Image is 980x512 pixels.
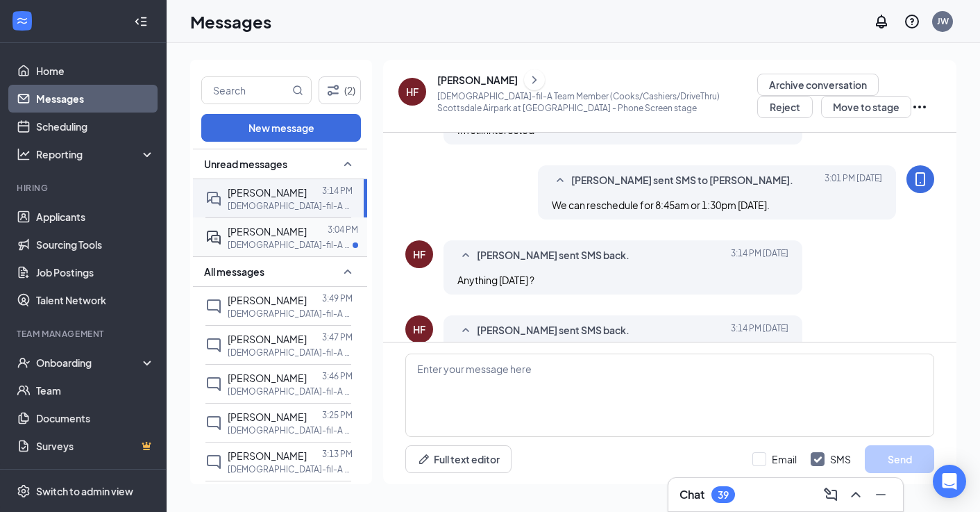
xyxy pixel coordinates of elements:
svg: ChatInactive [205,376,222,393]
svg: Settings [17,484,31,498]
svg: QuestionInfo [904,13,920,30]
p: 3:13 PM [322,448,353,460]
svg: Pen [417,452,431,466]
p: [DEMOGRAPHIC_DATA]-fil-A Team Member (Cooks/Cashiers/DriveThru) Scottsdale Airpark at [GEOGRAPHIC... [437,90,757,114]
svg: ChatInactive [205,415,222,431]
span: Anything [DATE] ? [457,274,534,286]
span: [DATE] 3:14 PM [731,322,788,339]
p: [DEMOGRAPHIC_DATA]-fil-A Team Member (Cooks/Cashiers/DriveThru) Scottsdale Airpark at [GEOGRAPHIC... [228,386,353,397]
span: [PERSON_NAME] [228,449,307,462]
button: Send [865,445,934,473]
button: Filter (2) [319,76,361,104]
svg: Analysis [17,147,31,161]
svg: SmallChevronUp [339,156,356,172]
svg: SmallChevronUp [552,172,568,189]
div: JW [937,15,949,27]
svg: UserCheck [17,356,31,370]
input: Search [202,77,289,104]
div: HF [413,322,425,336]
div: Hiring [17,182,152,194]
div: Team Management [17,328,152,340]
a: Team [36,377,155,404]
svg: Notifications [873,13,890,30]
p: 3:14 PM [322,185,353,197]
span: We can reschedule for 8:45am or 1:30pm [DATE]. [552,199,770,211]
h1: Messages [190,10,271,33]
svg: MagnifyingGlass [292,85,303,96]
div: Onboarding [36,356,143,370]
svg: WorkstreamLogo [15,14,29,28]
a: Scheduling [36,113,155,140]
p: 3:25 PM [322,409,353,421]
svg: Collapse [134,15,148,28]
h3: Chat [679,487,704,502]
svg: SmallChevronUp [457,247,474,264]
svg: Ellipses [911,99,928,115]
span: [PERSON_NAME] [228,333,307,345]
svg: ChevronUp [847,486,864,503]
button: New message [201,114,361,142]
div: 39 [718,489,729,501]
a: Job Postings [36,258,155,286]
svg: Filter [325,82,341,99]
button: Move to stage [821,96,911,118]
div: Reporting [36,147,155,161]
svg: ComposeMessage [822,486,839,503]
button: Archive conversation [757,74,879,96]
button: Minimize [870,484,892,506]
div: Switch to admin view [36,484,133,498]
span: [PERSON_NAME] [228,186,307,199]
span: Unread messages [204,157,287,171]
div: HF [413,247,425,261]
p: 3:46 PM [322,370,353,382]
svg: MobileSms [912,171,929,188]
button: Reject [757,96,813,118]
button: Full text editorPen [405,445,512,473]
span: [PERSON_NAME] sent SMS back. [477,247,630,264]
svg: ActiveDoubleChat [205,229,222,246]
svg: ChatInactive [205,298,222,315]
svg: SmallChevronUp [457,322,474,339]
p: [DEMOGRAPHIC_DATA]-fil-A Team Member (Cooks/Cashiers/DriveThru) Scottsdale Airpark at [GEOGRAPHIC... [228,308,353,320]
span: All messages [204,265,264,279]
div: HF [406,85,419,99]
span: [PERSON_NAME] sent SMS back. [477,322,630,339]
a: Messages [36,85,155,113]
svg: ChatInactive [205,454,222,470]
span: [PERSON_NAME] [228,411,307,423]
button: ChevronUp [845,484,867,506]
button: ComposeMessage [820,484,842,506]
span: [DATE] 3:01 PM [825,172,882,189]
span: [PERSON_NAME] [228,225,307,238]
p: [DEMOGRAPHIC_DATA]-fil-A Team Member (Cooks/Cashiers/DriveThru) Scottsdale Airpark at [GEOGRAPHIC... [228,200,353,212]
span: [PERSON_NAME] [228,372,307,384]
span: [PERSON_NAME] [228,294,307,306]
p: 3:49 PM [322,292,353,304]
p: [DEMOGRAPHIC_DATA]-fil-A Team Member (Cooks/Cashiers/DriveThru) Scottsdale Airpark at [GEOGRAPHIC... [228,463,353,475]
svg: ChevronRight [527,72,541,88]
svg: DoubleChat [205,190,222,207]
button: ChevronRight [524,69,545,90]
a: Sourcing Tools [36,231,155,258]
svg: Minimize [872,486,889,503]
p: [DEMOGRAPHIC_DATA]-fil-A Team Member (Cooks/Cashiers/DriveThru) Scottsdale Airpark at [GEOGRAPHIC... [228,239,353,251]
p: 3:04 PM [328,224,358,236]
svg: SmallChevronUp [339,263,356,280]
div: [PERSON_NAME] [437,73,518,87]
p: [DEMOGRAPHIC_DATA]-fil-A Team Member (Cooks/Cashiers/DriveThru) Scottsdale Airpark at [GEOGRAPHIC... [228,424,353,436]
a: Documents [36,404,155,432]
a: Home [36,57,155,85]
svg: ChatInactive [205,337,222,354]
a: Applicants [36,203,155,231]
span: [PERSON_NAME] sent SMS to [PERSON_NAME]. [571,172,793,189]
a: SurveysCrown [36,432,155,460]
p: [DEMOGRAPHIC_DATA]-fil-A Team Member (Cooks/Cashiers/DriveThru) Scottsdale Airpark at [GEOGRAPHIC... [228,347,353,358]
span: [DATE] 3:14 PM [731,247,788,264]
p: 3:47 PM [322,331,353,343]
a: Talent Network [36,286,155,314]
div: Open Intercom Messenger [933,465,966,498]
